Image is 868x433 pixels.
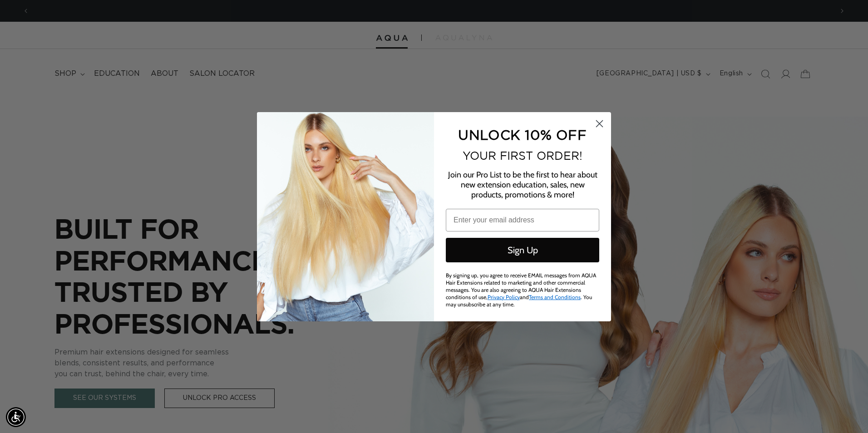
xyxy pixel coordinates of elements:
[446,209,599,231] input: Enter your email address
[529,294,581,300] a: Terms and Conditions
[6,407,26,427] div: Accessibility Menu
[448,170,597,200] span: Join our Pro List to be the first to hear about new extension education, sales, new products, pro...
[257,112,434,321] img: daab8b0d-f573-4e8c-a4d0-05ad8d765127.png
[446,272,596,308] span: By signing up, you agree to receive EMAIL messages from AQUA Hair Extensions related to marketing...
[463,149,582,162] span: YOUR FIRST ORDER!
[446,238,599,262] button: Sign Up
[592,116,607,132] button: Close dialog
[458,127,587,142] span: UNLOCK 10% OFF
[488,294,520,300] a: Privacy Policy
[823,389,868,433] iframe: Chat Widget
